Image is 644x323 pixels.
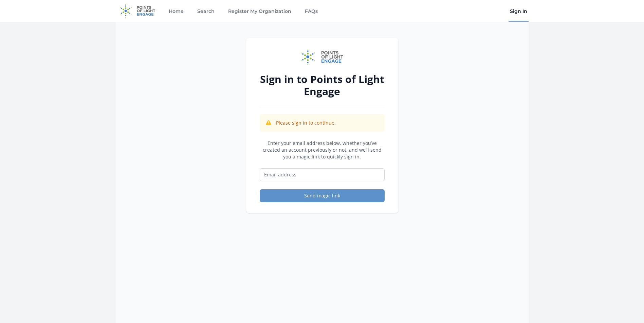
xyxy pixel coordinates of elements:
img: Points of Light Engage logo [301,49,344,65]
button: Send magic link [260,189,385,202]
h2: Sign in to Points of Light Engage [260,73,385,98]
p: Please sign in to continue. [276,120,336,126]
p: Enter your email address below, whether you’ve created an account previously or not, and we’ll se... [260,140,385,160]
input: Email address [260,168,385,181]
